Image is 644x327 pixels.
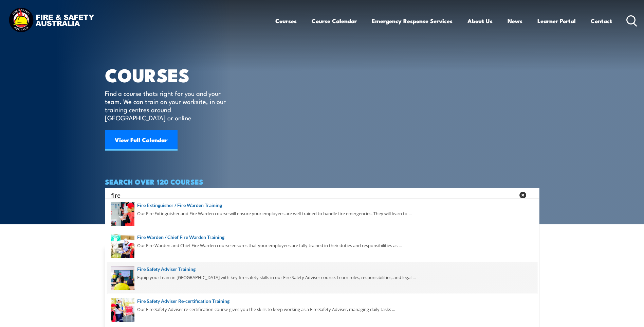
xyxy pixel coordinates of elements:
button: Search magnifier button [528,190,537,200]
a: Contact [591,12,612,30]
a: Courses [275,12,297,30]
h1: COURSES [105,67,236,83]
form: Search form [112,190,516,200]
a: Fire Safety Adviser Re-certification Training [111,297,534,305]
h4: SEARCH OVER 120 COURSES [105,178,539,185]
input: Search input [111,190,515,200]
a: Emergency Response Services [372,12,453,30]
a: View Full Calendar [105,130,178,151]
a: Fire Safety Adviser Training [111,265,534,273]
a: Course Calendar [312,12,357,30]
a: Fire Warden / Chief Fire Warden Training [111,234,534,241]
p: Find a course thats right for you and your team. We can train on your worksite, in our training c... [105,89,229,122]
a: Fire Extinguisher / Fire Warden Training [111,202,534,209]
a: About Us [467,12,493,30]
a: Learner Portal [537,12,576,30]
a: News [508,12,522,30]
